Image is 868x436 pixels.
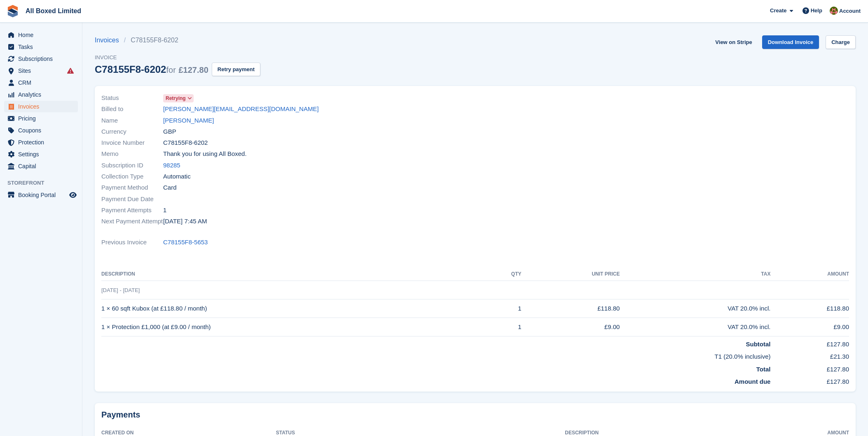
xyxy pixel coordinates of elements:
th: QTY [486,268,522,281]
span: Status [101,93,163,103]
a: C78155F8-5653 [163,238,208,247]
h2: Payments [101,410,849,420]
th: Amount [770,268,849,281]
a: Retrying [163,93,194,103]
th: Unit Price [522,268,620,281]
span: Memo [101,149,163,159]
nav: breadcrumbs [95,35,260,45]
td: 1 × 60 sqft Kubox (at £118.80 / month) [101,299,486,318]
span: Thank you for using All Boxed. [163,149,247,159]
th: Tax [620,268,770,281]
a: menu [4,29,78,41]
span: Create [770,7,786,15]
td: £9.00 [770,318,849,336]
a: menu [4,41,78,53]
a: [PERSON_NAME][EMAIL_ADDRESS][DOMAIN_NAME] [163,104,319,114]
span: Home [18,29,68,41]
a: menu [4,113,78,124]
span: Analytics [18,89,68,100]
img: stora-icon-8386f47178a22dfd0bd8f6a31ec36ba5ce8667c1dd55bd0f319d3a0aa187defe.svg [7,5,19,17]
button: Retry payment [212,63,260,76]
span: Card [163,183,177,192]
td: T1 (20.0% inclusive) [101,349,770,362]
i: Smart entry sync failures have occurred [67,67,74,74]
a: menu [4,189,78,201]
span: Payment Method [101,183,163,192]
span: 1 [163,206,166,215]
a: All Boxed Limited [22,4,84,18]
th: Description [101,268,486,281]
span: Capital [18,160,68,172]
div: VAT 20.0% incl. [620,322,770,332]
span: Retrying [166,95,186,102]
span: Payment Attempts [101,206,163,215]
a: Invoices [95,35,124,45]
td: 1 [486,318,522,336]
span: Help [811,7,822,15]
span: Invoices [18,101,68,112]
span: Protection [18,137,68,148]
a: menu [4,53,78,65]
span: Invoice Number [101,138,163,148]
a: menu [4,160,78,172]
a: menu [4,77,78,88]
span: Name [101,116,163,125]
span: Sites [18,65,68,77]
span: Previous Invoice [101,238,163,247]
span: C78155F8-6202 [163,138,208,148]
a: menu [4,125,78,136]
a: menu [4,148,78,160]
td: £127.80 [770,336,849,349]
div: VAT 20.0% incl. [620,304,770,313]
span: Payment Due Date [101,195,163,204]
a: Download Invoice [762,35,819,49]
a: menu [4,101,78,112]
span: Pricing [18,113,68,124]
span: Tasks [18,41,68,53]
td: 1 × Protection £1,000 (at £9.00 / month) [101,318,486,336]
td: £118.80 [770,299,849,318]
a: [PERSON_NAME] [163,116,214,125]
img: Sharon Hawkins [830,7,838,15]
span: Settings [18,148,68,160]
a: menu [4,89,78,100]
strong: Total [756,366,771,373]
span: Collection Type [101,172,163,181]
span: Automatic [163,172,191,181]
a: 98285 [163,161,180,170]
a: Charge [826,35,856,49]
span: Account [839,7,861,15]
div: C78155F8-6202 [95,64,208,75]
td: £127.80 [770,362,849,374]
span: £127.80 [178,65,208,74]
strong: Amount due [735,378,771,385]
span: GBP [163,127,176,137]
span: Invoice [95,53,260,62]
a: Preview store [68,190,78,200]
span: Billed to [101,104,163,114]
td: £9.00 [522,318,620,336]
td: £21.30 [770,349,849,362]
span: [DATE] - [DATE] [101,287,140,293]
time: 2025-08-30 06:45:41 UTC [163,217,207,226]
td: £127.80 [770,374,849,387]
td: £118.80 [522,299,620,318]
strong: Subtotal [746,341,770,348]
span: Booking Portal [18,189,68,201]
a: menu [4,137,78,148]
span: Coupons [18,125,68,136]
span: Subscription ID [101,161,163,170]
span: Next Payment Attempt [101,217,163,226]
span: Currency [101,127,163,137]
span: Storefront [7,179,82,187]
span: CRM [18,77,68,88]
span: Subscriptions [18,53,68,65]
a: View on Stripe [712,35,755,49]
span: for [166,65,175,74]
td: 1 [486,299,522,318]
a: menu [4,65,78,77]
